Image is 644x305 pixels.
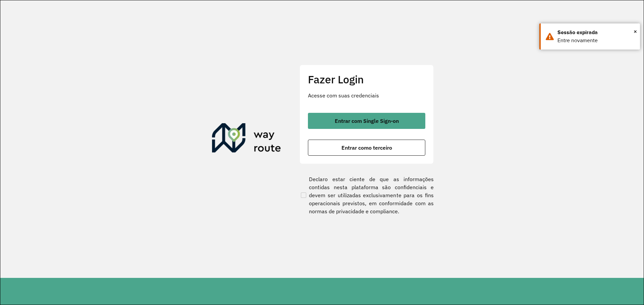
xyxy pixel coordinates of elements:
span: × [634,26,637,36]
span: Entrar como terceiro [341,145,392,150]
img: Roteirizador AmbevTech [212,123,281,155]
div: Entre novamente [557,36,635,45]
span: Entrar com Single Sign-on [335,118,399,124]
button: button [308,140,425,156]
button: Close [634,26,637,36]
h2: Fazer Login [308,73,425,86]
p: Acesse com suas credenciais [308,91,425,99]
div: Sessão expirada [557,28,635,36]
label: Declaro estar ciente de que as informações contidas nesta plataforma são confidenciais e devem se... [300,175,434,215]
button: button [308,113,425,129]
